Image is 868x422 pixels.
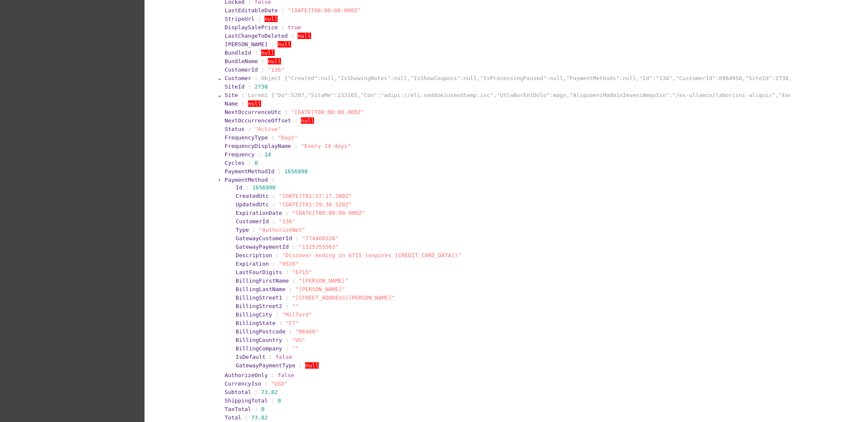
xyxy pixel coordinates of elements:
span: 1656990 [284,168,308,175]
span: FrequencyType [225,134,268,141]
span: 1656990 [252,184,275,191]
span: BillingState [236,320,275,326]
span: : [294,143,298,149]
span: : [285,303,289,309]
span: NextOccurrenceOffset [225,117,291,124]
span: 14 [264,151,271,158]
span: Name [225,100,238,107]
span: Customer [225,75,251,81]
span: "1325353563" [299,244,339,250]
span: : [246,184,249,191]
span: "[DATE]T08:00:00.000Z" [288,7,361,14]
span: false [275,354,292,360]
span: null [278,41,291,47]
span: "6715" [292,269,312,275]
span: : [284,109,288,115]
span: : [275,252,279,258]
span: TaxTotal [225,406,251,412]
span: : [241,100,245,107]
span: "CT" [285,320,298,326]
span: "[STREET_ADDRESS][PERSON_NAME]" [292,294,395,301]
span: : [289,328,292,335]
span: "06460" [295,328,319,335]
span: LastFourDigits [236,269,282,275]
span: GatewayCustomerId [236,235,292,242]
span: : [292,244,295,250]
span: "[DATE]T00:00:00.000Z" [292,210,365,216]
span: : [299,362,302,369]
span: : [261,67,264,73]
span: BillingCompany [236,345,282,352]
span: 73.82 [261,389,278,395]
span: "" [292,345,299,352]
span: : [294,117,298,124]
span: CreatedUtc [236,193,269,199]
span: : [255,50,258,56]
span: : [281,7,284,14]
span: SiteId [225,83,245,90]
span: BundleId [225,50,251,56]
span: GatewayPaymentId [236,244,289,250]
span: : [285,210,289,216]
span: : [271,372,275,378]
span: : [255,75,258,81]
span: : [272,193,275,199]
span: "[PERSON_NAME]" [299,278,348,284]
span: : [271,177,275,183]
span: AuthorizeOnly [225,372,268,378]
span: : [285,294,289,301]
span: : [271,397,275,404]
span: false [278,372,294,378]
span: ShippingTotal [225,397,268,404]
span: UpdatedUtc [236,201,269,208]
span: Site [225,92,238,98]
span: BillingLastName [236,286,285,292]
span: : [264,380,268,387]
span: : [272,261,275,267]
span: 0 [255,160,258,166]
span: null [268,58,281,64]
span: : [248,126,251,132]
span: : [255,389,258,395]
span: "[DATE]T01:27:17.280Z" [279,193,352,199]
span: "136" [279,218,295,225]
span: LastEditableDate [225,7,278,14]
span: "136" [268,67,284,73]
span: ExpirationDate [236,210,282,216]
span: Type [236,227,249,233]
span: PaymentMethodId [225,168,274,175]
span: : [271,41,275,47]
span: : [261,58,264,64]
span: FrequencyDisplayName [225,143,291,149]
span: 2738 [255,83,268,90]
span: : [285,269,289,275]
span: DisplaySalePrice [225,24,278,31]
span: "AuthorizeNet" [259,227,306,233]
span: BundleName [225,58,258,64]
span: : [292,278,295,284]
span: "Milford" [282,311,312,318]
span: BillingCountry [236,337,282,343]
span: IsDefault [236,354,265,360]
span: "USD" [271,380,288,387]
span: null [248,100,261,107]
span: Cycles [225,160,245,166]
span: : [279,320,282,326]
span: Subtotal [225,389,251,395]
span: : [285,345,289,352]
span: Id [236,184,242,191]
span: CustomerId [225,67,258,73]
span: BillingCity [236,311,272,318]
span: : [248,160,251,166]
span: CurrencyIso [225,380,261,387]
span: : [285,337,289,343]
span: : [271,134,275,141]
span: 0 [278,397,281,404]
span: : [272,201,275,208]
span: BillingFirstName [236,278,289,284]
span: null [298,33,311,39]
span: null [264,16,278,22]
span: : [278,168,281,175]
span: Frequency [225,151,254,158]
span: "774460228" [302,235,339,242]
